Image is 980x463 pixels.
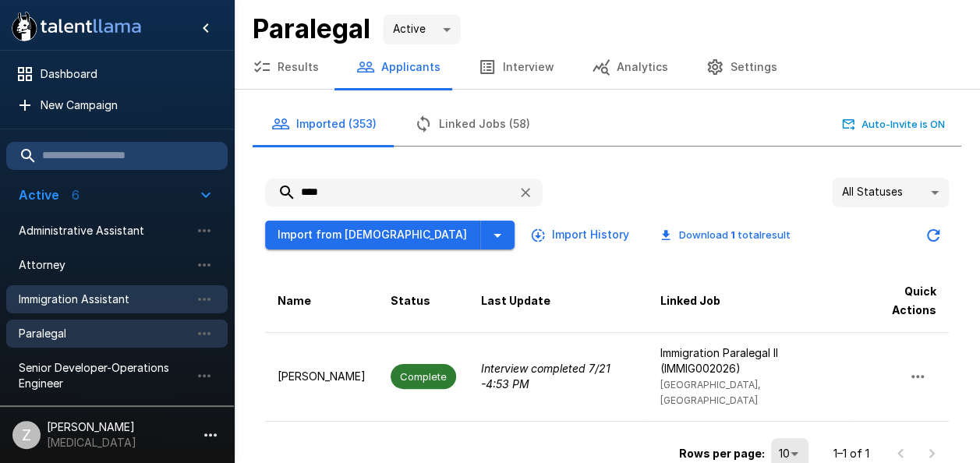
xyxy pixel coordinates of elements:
p: 1–1 of 1 [833,446,869,461]
span: [GEOGRAPHIC_DATA], [GEOGRAPHIC_DATA] [660,379,760,407]
button: Imported (353) [253,102,395,146]
th: Status [378,270,469,333]
button: Linked Jobs (58) [395,102,549,146]
button: Updated Today - 12:45 PM [918,220,949,251]
th: Linked Job [648,270,853,333]
button: Auto-Invite is ON [839,112,949,136]
button: Results [234,45,338,89]
b: 1 [731,228,735,241]
p: Rows per page: [679,446,765,461]
button: Settings [687,45,796,89]
button: Applicants [338,45,459,89]
p: Immigration Paralegal II (IMMIG002026) [660,345,840,376]
div: Active [383,15,461,44]
button: Import from [DEMOGRAPHIC_DATA] [265,221,480,249]
b: Paralegal [253,12,370,44]
button: Interview [459,45,573,89]
th: Last Update [469,270,648,333]
i: Interview completed 7/21 - 4:53 PM [481,362,610,391]
p: [PERSON_NAME] [278,369,366,384]
button: Download 1 totalresult [648,223,803,247]
th: Name [265,270,378,333]
th: Quick Actions [852,270,949,333]
button: Analytics [573,45,687,89]
span: Complete [391,369,456,384]
div: All Statuses [832,178,949,207]
button: Import History [527,221,635,249]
